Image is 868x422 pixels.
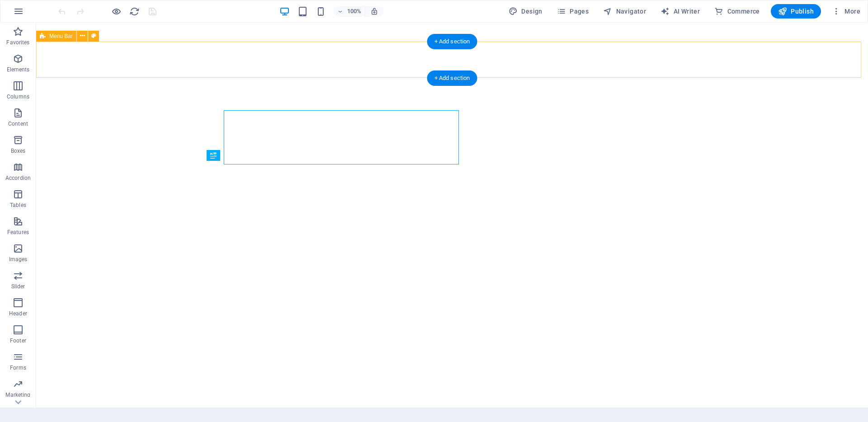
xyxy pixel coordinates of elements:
span: Pages [557,7,589,16]
p: Accordion [5,174,31,182]
div: Design (Ctrl+Alt+Y) [505,4,546,19]
p: Content [8,120,28,127]
span: Menu Bar [49,33,73,39]
p: Slider [11,283,25,290]
span: Navigator [603,7,646,16]
button: AI Writer [657,4,703,19]
button: Pages [553,4,592,19]
p: Boxes [11,147,26,155]
p: Footer [10,337,26,344]
button: Navigator [599,4,650,19]
p: Tables [10,202,26,209]
span: Publish [778,7,814,16]
button: Publish [771,4,821,19]
i: Reload page [129,6,140,17]
p: Images [9,256,28,263]
i: On resize automatically adjust zoom level to fit chosen device. [370,7,378,15]
button: reload [129,6,140,17]
p: Elements [7,66,30,73]
button: Commerce [711,4,764,19]
div: + Add section [427,70,477,86]
button: Design [505,4,546,19]
p: Favorites [6,39,29,46]
button: Click here to leave preview mode and continue editing [111,6,122,17]
h6: 100% [347,6,361,17]
p: Header [9,310,27,317]
p: Marketing [5,391,30,399]
span: Design [509,7,542,16]
p: Columns [7,93,29,100]
button: More [828,4,864,19]
span: Commerce [714,7,760,16]
span: More [832,7,860,16]
p: Features [7,229,29,236]
span: AI Writer [660,7,700,16]
p: Forms [10,364,26,371]
button: 100% [333,6,365,17]
div: + Add section [427,34,477,49]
